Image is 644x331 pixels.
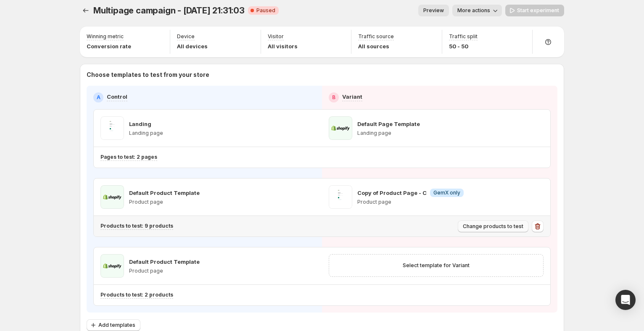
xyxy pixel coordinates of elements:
[268,33,284,40] p: Visitor
[80,5,92,16] button: Experiments
[342,92,362,101] p: Variant
[100,223,173,229] p: Products to test: 9 products
[100,185,124,209] img: Default Product Template
[615,290,636,310] div: Open Intercom Messenger
[87,319,140,331] button: Add templates
[129,199,200,205] p: Product page
[87,71,557,79] p: Choose templates to test from your store
[418,5,449,16] button: Preview
[87,42,131,50] p: Conversion rate
[129,120,151,128] p: Landing
[357,120,420,128] p: Default Page Template
[398,260,475,271] button: Select template for Variant
[98,322,135,328] span: Add templates
[100,292,173,298] p: Products to test: 2 products
[87,33,124,40] p: Winning metric
[129,257,200,266] p: Default Product Template
[449,42,478,50] p: 50 - 50
[100,116,124,140] img: Landing
[177,42,208,50] p: All devices
[332,94,335,101] h2: B
[358,42,394,50] p: All sources
[107,92,127,101] p: Control
[329,185,352,209] img: Copy of Product Page - C
[463,223,523,230] span: Change products to test
[433,189,460,196] span: GemX only
[357,199,464,205] p: Product page
[457,7,490,14] span: More actions
[256,7,275,14] span: Paused
[129,189,200,197] p: Default Product Template
[449,33,478,40] p: Traffic split
[357,189,427,197] p: Copy of Product Page - C
[129,268,200,274] p: Product page
[358,33,394,40] p: Traffic source
[268,42,298,50] p: All visitors
[97,94,100,101] h2: A
[100,254,124,278] img: Default Product Template
[129,130,163,137] p: Landing page
[452,5,502,16] button: More actions
[423,7,444,14] span: Preview
[458,221,528,232] button: Change products to test
[93,5,245,16] span: Multipage campaign - [DATE] 21:31:03
[403,262,470,269] span: Select template for Variant
[329,116,352,140] img: Default Page Template
[177,33,195,40] p: Device
[100,154,157,160] p: Pages to test: 2 pages
[357,130,420,137] p: Landing page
